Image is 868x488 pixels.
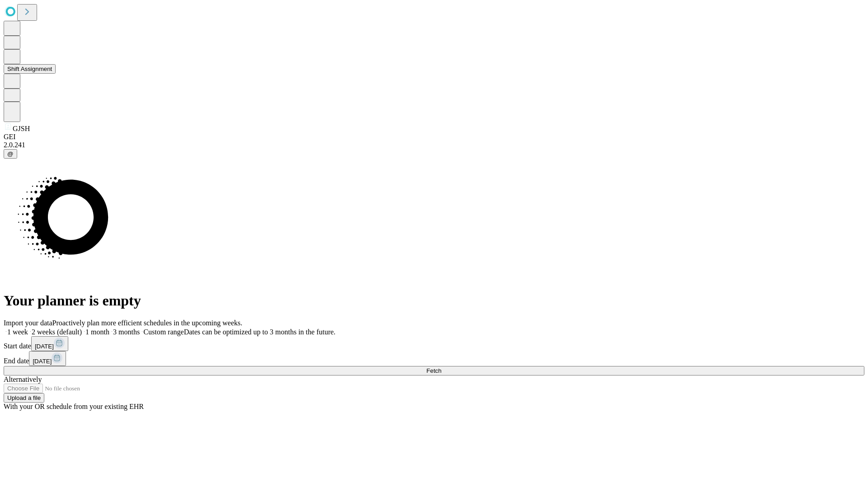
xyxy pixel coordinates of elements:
[4,133,864,141] div: GEI
[7,150,14,157] span: @
[4,336,864,351] div: Start date
[33,358,52,365] span: [DATE]
[29,351,66,366] button: [DATE]
[85,328,109,336] span: 1 month
[35,343,54,350] span: [DATE]
[4,64,56,74] button: Shift Assignment
[143,328,184,336] span: Custom range
[7,328,28,336] span: 1 week
[13,125,30,132] span: GJSH
[52,319,242,327] span: Proactively plan more efficient schedules in the upcoming weeks.
[4,366,864,375] button: Fetch
[32,328,82,336] span: 2 weeks (default)
[4,292,864,309] h1: Your planner is empty
[4,375,42,383] span: Alternatively
[184,328,335,336] span: Dates can be optimized up to 3 months in the future.
[113,328,140,336] span: 3 months
[31,336,68,351] button: [DATE]
[4,393,44,403] button: Upload a file
[4,149,17,159] button: @
[4,141,864,149] div: 2.0.241
[426,367,441,374] span: Fetch
[4,403,144,410] span: With your OR schedule from your existing EHR
[4,319,52,327] span: Import your data
[4,351,864,366] div: End date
